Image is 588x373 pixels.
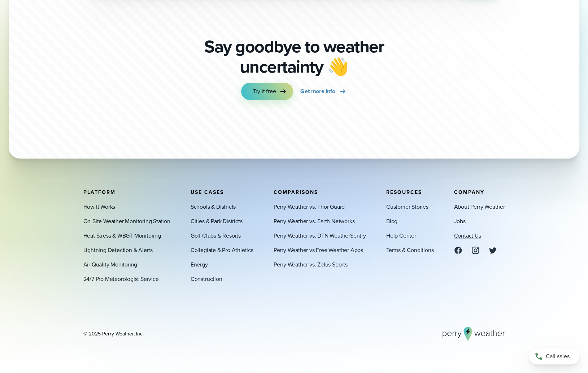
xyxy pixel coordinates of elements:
[454,217,465,226] a: Jobs
[529,348,579,364] a: Call sales
[386,203,428,211] a: Customer Stories
[253,87,276,96] span: Try it free
[83,217,170,226] a: On-Site Weather Monitoring Station
[386,246,434,255] a: Terms & Conditions
[274,231,366,240] a: Perry Weather vs. DTN WeatherSentry
[83,330,144,338] div: © 2025 Perry Weather, Inc.
[454,231,481,240] a: Contact Us
[241,83,293,100] a: Try it free
[191,246,253,255] a: Collegiate & Pro Athletics
[191,260,208,269] a: Energy
[191,203,236,211] a: Schools & Districts
[454,203,505,211] a: About Perry Weather
[83,188,116,196] span: Platform
[191,188,224,196] span: Use Cases
[274,188,318,196] span: Comparisons
[274,217,355,226] a: Perry Weather vs. Earth Networks
[83,246,153,255] a: Lightning Detection & Alerts
[386,231,416,240] a: Help Center
[83,260,138,269] a: Air Quality Monitoring
[83,203,116,211] a: How It Works
[386,188,422,196] span: Resources
[202,36,387,77] p: Say goodbye to weather uncertainty 👋
[191,275,222,283] a: Construction
[300,87,335,96] span: Get more info
[83,231,161,240] a: Heat Stress & WBGT Monitoring
[274,203,345,211] a: Perry Weather vs. Thor Guard
[274,260,348,269] a: Perry Weather vs. Zelus Sports
[386,217,397,226] a: Blog
[454,188,484,196] span: Company
[300,83,347,100] a: Get more info
[83,275,159,283] a: 24/7 Pro Meteorologist Service
[546,352,570,361] span: Call sales
[191,217,242,226] a: Cities & Park Districts
[274,246,363,255] a: Perry Weather vs Free Weather Apps
[191,231,241,240] a: Golf Clubs & Resorts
